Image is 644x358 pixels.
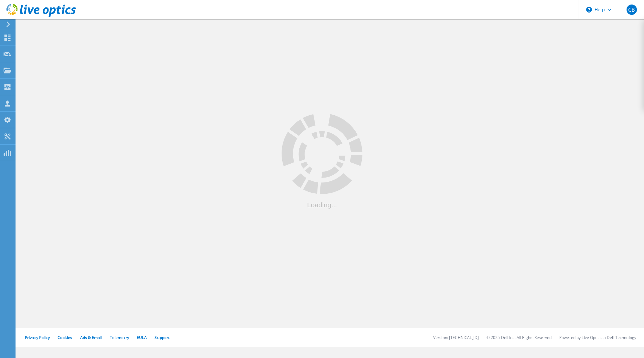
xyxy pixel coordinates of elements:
[586,7,592,13] svg: \n
[155,335,170,340] a: Support
[6,14,76,18] a: Live Optics Dashboard
[628,7,635,12] span: CB
[110,335,129,340] a: Telemetry
[433,335,479,340] li: Version: [TECHNICAL_ID]
[58,335,72,340] a: Cookies
[559,335,636,340] li: Powered by Live Optics, a Dell Technology
[80,335,102,340] a: Ads & Email
[137,335,147,340] a: EULA
[25,335,50,340] a: Privacy Policy
[487,335,552,340] li: © 2025 Dell Inc. All Rights Reserved
[282,201,362,208] div: Loading...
